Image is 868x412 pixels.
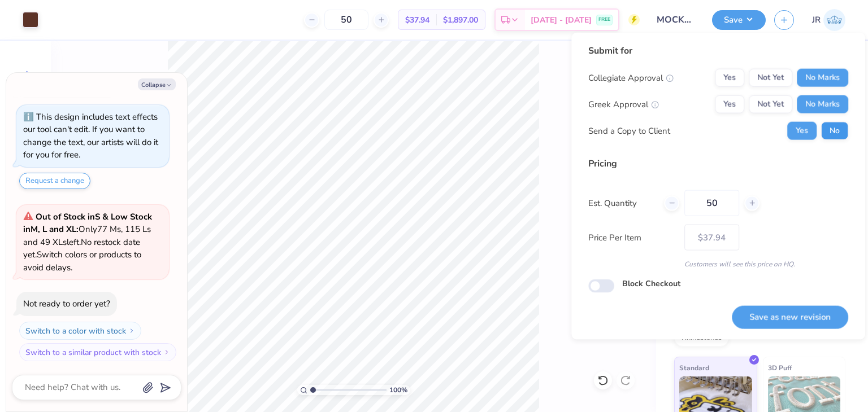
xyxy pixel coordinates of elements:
[684,190,739,216] input: – –
[128,327,135,334] img: Switch to a color with stock
[23,236,140,261] span: No restock date yet.
[622,278,680,290] label: Block Checkout
[768,362,792,374] span: 3D Puff
[588,157,848,170] div: Pricing
[588,124,670,137] div: Send a Copy to Client
[531,14,592,26] span: [DATE] - [DATE]
[679,362,709,374] span: Standard
[588,231,676,244] label: Price Per Item
[405,14,429,26] span: $37.94
[588,259,848,269] div: Customers will see this price on HQ.
[23,211,152,273] span: Only 77 Ms, 115 Ls and 49 XLs left. Switch colors or products to avoid delays.
[163,349,170,356] img: Switch to a similar product with stock
[749,95,792,113] button: Not Yet
[797,69,848,87] button: No Marks
[812,14,821,27] span: JR
[324,10,368,30] input: – –
[19,322,141,340] button: Switch to a color with stock
[389,385,407,395] span: 100 %
[823,9,845,31] img: Joshua Ryan Almeida
[812,9,845,31] a: JR
[138,78,176,90] button: Collapse
[588,71,674,84] div: Collegiate Approval
[715,69,744,87] button: Yes
[732,305,848,328] button: Save as new revision
[715,95,744,113] button: Yes
[23,298,110,309] div: Not ready to order yet?
[598,16,610,24] span: FREE
[648,8,704,31] input: Untitled Design
[19,343,176,361] button: Switch to a similar product with stock
[23,111,158,161] div: This design includes text effects our tool can't edit. If you want to change the text, our artist...
[712,10,766,30] button: Save
[588,196,656,209] label: Est. Quantity
[443,14,478,26] span: $1,897.00
[588,44,848,58] div: Submit for
[19,173,90,189] button: Request a change
[749,69,792,87] button: Not Yet
[36,211,102,222] strong: Out of Stock in S
[588,98,659,111] div: Greek Approval
[787,122,817,140] button: Yes
[821,122,848,140] button: No
[797,95,848,113] button: No Marks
